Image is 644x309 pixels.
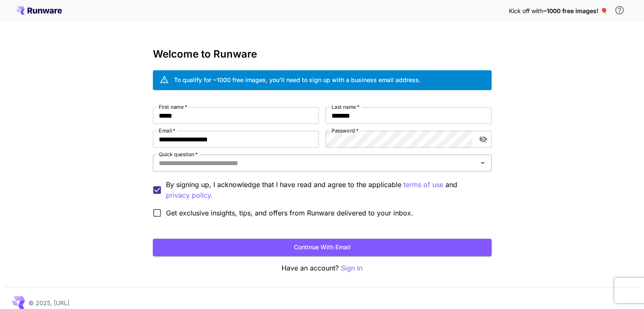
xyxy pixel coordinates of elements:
[159,103,187,110] label: First name
[153,263,492,273] p: Have an account?
[341,263,362,273] button: Sign in
[543,7,608,14] span: ~1000 free images! 🎈
[475,132,491,147] button: toggle password visibility
[153,239,492,256] button: Continue with email
[166,190,213,201] p: privacy policy.
[404,179,443,190] button: By signing up, I acknowledge that I have read and agree to the applicable and privacy policy.
[159,127,175,134] label: Email
[332,103,359,110] label: Last name
[509,7,543,14] span: Kick off with
[166,190,213,201] button: By signing up, I acknowledge that I have read and agree to the applicable terms of use and
[174,75,420,84] div: To qualify for ~1000 free images, you’ll need to sign up with a business email address.
[28,298,69,307] p: © 2025, [URL]
[404,179,443,190] p: terms of use
[477,157,489,169] button: Open
[611,2,628,19] button: In order to qualify for free credit, you need to sign up with a business email address and click ...
[166,179,485,201] p: By signing up, I acknowledge that I have read and agree to the applicable and
[159,151,198,158] label: Quick question
[332,127,359,134] label: Password
[166,208,413,218] span: Get exclusive insights, tips, and offers from Runware delivered to your inbox.
[153,48,492,60] h3: Welcome to Runware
